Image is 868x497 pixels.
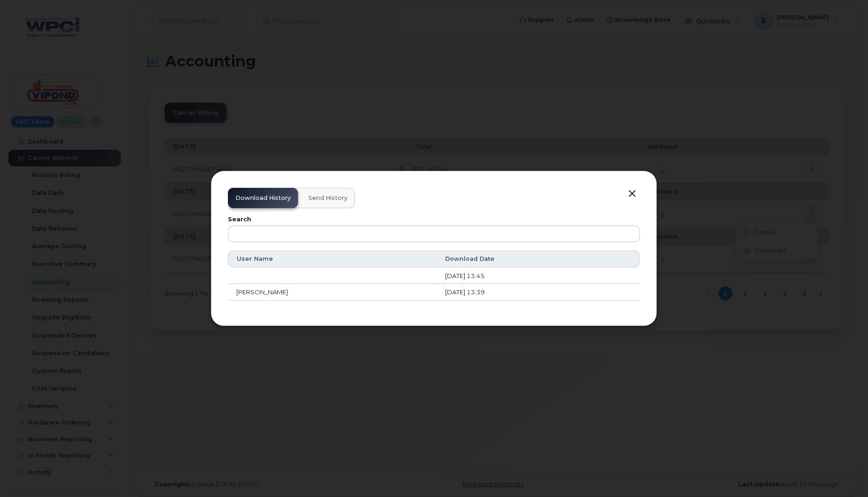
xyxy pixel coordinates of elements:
[308,194,347,202] span: Send History
[437,284,640,301] td: [DATE] 13:39
[437,251,640,267] th: Download Date
[228,284,437,301] td: [PERSON_NAME]
[437,268,640,285] td: [DATE] 13:45
[228,217,640,223] label: Search
[228,251,437,267] th: User Name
